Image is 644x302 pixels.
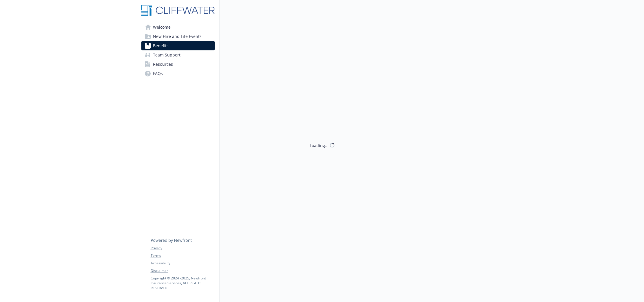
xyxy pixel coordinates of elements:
span: Team Support [153,50,180,60]
a: Privacy [151,246,214,251]
span: Benefits [153,41,169,50]
a: Welcome [141,23,215,32]
a: Terms [151,253,214,258]
span: Welcome [153,23,171,32]
a: Benefits [141,41,215,50]
span: FAQs [153,69,163,78]
span: New Hire and Life Events [153,32,202,41]
p: Copyright © 2024 - 2025 , Newfront Insurance Services, ALL RIGHTS RESERVED [151,276,214,290]
div: Loading... [310,142,329,148]
a: FAQs [141,69,215,78]
a: Resources [141,60,215,69]
a: New Hire and Life Events [141,32,215,41]
a: Team Support [141,50,215,60]
a: Accessibility [151,261,214,266]
span: Resources [153,60,173,69]
a: Disclaimer [151,268,214,273]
